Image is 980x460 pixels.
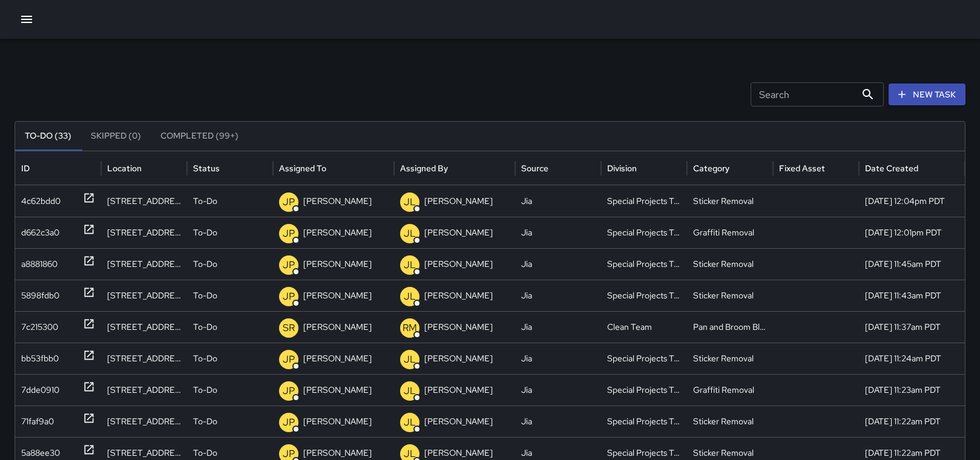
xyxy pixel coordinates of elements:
div: Special Projects Team [601,406,687,437]
div: Jia [515,311,601,343]
div: 10/6/2025, 12:04pm PDT [859,185,965,217]
p: [PERSON_NAME] [303,375,372,406]
p: JP [283,289,295,304]
div: 7dde0910 [21,375,59,406]
div: Assigned To [279,163,326,174]
div: Graffiti Removal [687,374,773,406]
div: 10/6/2025, 11:24am PDT [859,343,965,374]
p: SR [283,321,295,335]
p: To-Do [193,312,217,343]
p: To-Do [193,249,217,280]
div: Division [607,163,637,174]
p: JP [283,226,295,241]
div: Clean Team [601,311,687,343]
p: JL [404,195,416,209]
p: [PERSON_NAME] [303,343,372,374]
p: RM [403,321,417,335]
div: 4c62bdd0 [21,186,61,217]
div: Category [693,163,729,174]
div: 444 Market Street [101,343,187,374]
p: [PERSON_NAME] [303,186,372,217]
div: 5898fdb0 [21,280,59,311]
p: JL [404,384,416,398]
div: 71faf9a0 [21,406,54,437]
p: To-Do [193,186,217,217]
p: JL [404,352,416,367]
p: [PERSON_NAME] [303,406,372,437]
div: Special Projects Team [601,343,687,374]
p: [PERSON_NAME] [303,312,372,343]
button: New Task [889,84,965,106]
div: Jia [515,217,601,248]
div: Special Projects Team [601,248,687,280]
div: 10/6/2025, 11:23am PDT [859,374,965,406]
div: Special Projects Team [601,374,687,406]
div: 10/6/2025, 11:22am PDT [859,406,965,437]
div: a8881860 [21,249,58,280]
p: [PERSON_NAME] [424,249,493,280]
div: Jia [515,185,601,217]
div: Pan and Broom Block Faces [687,311,773,343]
p: JL [404,289,416,304]
p: JL [404,226,416,241]
p: To-Do [193,217,217,248]
p: [PERSON_NAME] [424,217,493,248]
div: bb53fbb0 [21,343,59,374]
button: Completed (99+) [151,122,248,151]
div: Jia [515,406,601,437]
p: JP [283,384,295,398]
div: Special Projects Team [601,217,687,248]
div: Sticker Removal [687,406,773,437]
p: [PERSON_NAME] [424,312,493,343]
p: [PERSON_NAME] [424,280,493,311]
div: Jia [515,343,601,374]
p: To-Do [193,375,217,406]
div: 7c215300 [21,312,58,343]
p: JP [283,352,295,367]
div: Graffiti Removal [687,217,773,248]
p: JL [404,258,416,272]
div: Date Created [865,163,918,174]
div: Jia [515,248,601,280]
div: Fixed Asset [779,163,825,174]
div: Sticker Removal [687,280,773,311]
p: [PERSON_NAME] [424,375,493,406]
button: Skipped (0) [81,122,151,151]
p: JP [283,195,295,209]
div: Assigned By [400,163,448,174]
p: [PERSON_NAME] [303,217,372,248]
p: [PERSON_NAME] [424,186,493,217]
button: To-Do (33) [15,122,81,151]
div: Special Projects Team [601,185,687,217]
div: d662c3a0 [21,217,59,248]
div: 22 Battery Street [101,406,187,437]
div: 22 Battery Street [101,374,187,406]
p: [PERSON_NAME] [303,280,372,311]
p: [PERSON_NAME] [424,406,493,437]
p: To-Do [193,280,217,311]
div: 10/6/2025, 12:01pm PDT [859,217,965,248]
p: [PERSON_NAME] [303,249,372,280]
p: To-Do [193,406,217,437]
div: Jia [515,374,601,406]
div: Status [193,163,220,174]
div: Special Projects Team [601,280,687,311]
div: Location [107,163,142,174]
div: 8 California Street [101,280,187,311]
div: Jia [515,280,601,311]
p: JP [283,415,295,430]
div: Source [521,163,548,174]
div: 560 Market Street [101,311,187,343]
div: 10/6/2025, 11:45am PDT [859,248,965,280]
div: 10/6/2025, 11:37am PDT [859,311,965,343]
p: JP [283,258,295,272]
div: Sticker Removal [687,343,773,374]
div: ID [21,163,30,174]
div: 10/6/2025, 11:43am PDT [859,280,965,311]
p: JL [404,415,416,430]
div: 124 Market Street [101,248,187,280]
p: To-Do [193,343,217,374]
div: 333 Market Street [101,217,187,248]
div: Sticker Removal [687,248,773,280]
div: Sticker Removal [687,185,773,217]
